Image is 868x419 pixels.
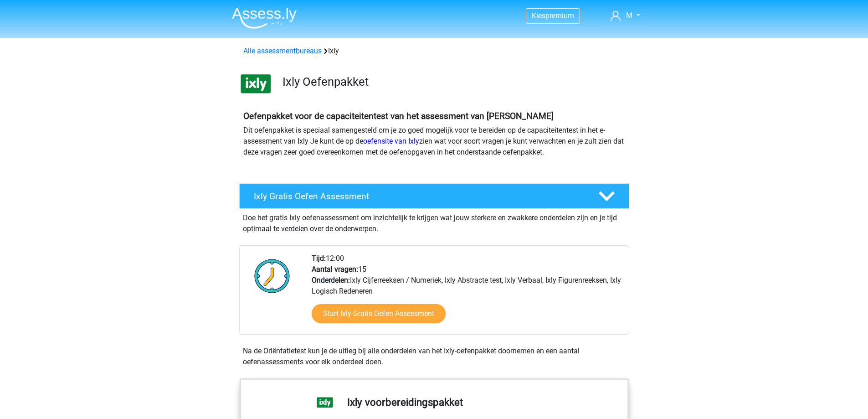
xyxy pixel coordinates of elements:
span: Kies [532,11,545,20]
img: ixly.png [240,67,272,100]
h3: Ixly Oefenpakket [282,75,622,89]
img: Klok [249,253,295,299]
b: Tijd: [312,254,326,263]
b: Oefenpakket voor de capaciteitentest van het assessment van [PERSON_NAME] [243,111,554,121]
img: Assessly [232,7,297,29]
h4: Ixly Gratis Oefen Assessment [254,191,584,202]
a: Ixly Gratis Oefen Assessment [236,183,633,209]
a: M [607,10,643,21]
a: Alle assessmentbureaus [243,47,322,55]
a: Kiespremium [526,10,580,22]
div: Ixly [240,46,629,57]
span: M [626,11,632,20]
span: premium [545,11,574,20]
div: Doe het gratis Ixly oefenassessment om inzichtelijk te krijgen wat jouw sterkere en zwakkere onde... [239,209,629,234]
p: Dit oefenpakket is speciaal samengesteld om je zo goed mogelijk voor te bereiden op de capaciteit... [243,125,625,158]
b: Aantal vragen: [312,265,358,274]
a: oefensite van Ixly [363,137,419,145]
b: Onderdelen: [312,276,350,285]
a: Start Ixly Gratis Oefen Assessment [312,304,446,323]
div: 12:00 15 Ixly Cijferreeksen / Numeriek, Ixly Abstracte test, Ixly Verbaal, Ixly Figurenreeksen, I... [305,253,628,334]
div: Na de Oriëntatietest kun je de uitleg bij alle onderdelen van het Ixly-oefenpakket doornemen en e... [239,346,629,367]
